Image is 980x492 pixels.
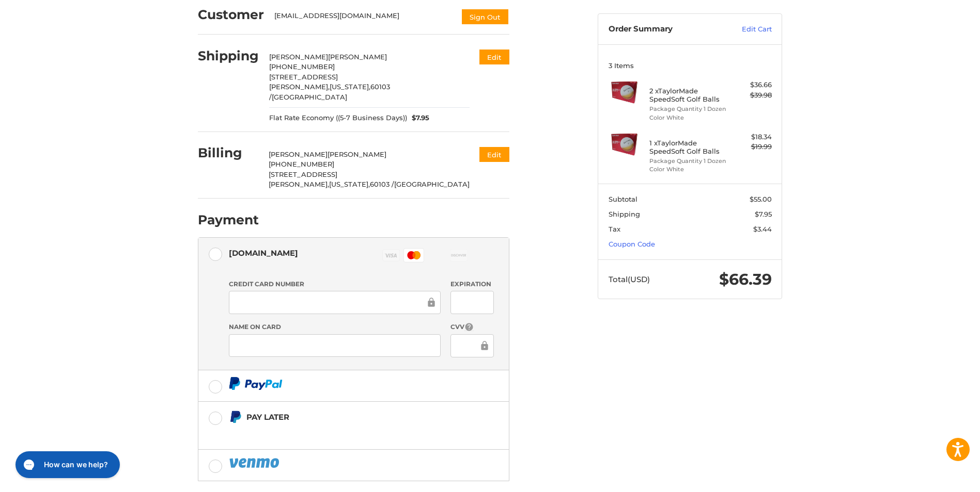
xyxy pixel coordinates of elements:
span: [PERSON_NAME] [328,150,386,158]
span: [PERSON_NAME], [269,83,330,91]
iframe: Gorgias live chat messenger [10,448,123,482]
button: Edit [479,50,509,64]
iframe: PayPal Message 1 [229,428,445,437]
li: Color White [649,165,728,174]
span: [PHONE_NUMBER] [269,160,334,168]
h2: Payment [198,212,259,228]
div: [DOMAIN_NAME] [229,244,298,261]
h2: Customer [198,7,264,23]
h2: Billing [198,145,258,161]
div: $19.99 [731,142,772,152]
li: Color White [649,113,728,122]
label: Expiration [450,280,493,289]
span: [PERSON_NAME] [269,53,328,61]
h4: 2 x TaylorMade SpeedSoft Golf Balls [649,87,728,104]
img: PayPal icon [229,377,283,390]
button: Sign Out [461,8,509,25]
a: Edit Cart [720,24,772,35]
label: CVV [450,322,493,332]
span: 60103 / [370,180,394,188]
span: [GEOGRAPHIC_DATA] [272,93,347,101]
div: Pay Later [246,408,444,425]
span: [PERSON_NAME], [269,180,329,188]
h2: Shipping [198,48,259,64]
img: Pay Later icon [229,411,242,423]
h4: 1 x TaylorMade SpeedSoft Golf Balls [649,139,728,156]
button: Edit [479,147,509,162]
div: $18.34 [731,132,772,142]
span: Total (USD) [609,274,650,284]
label: Name on Card [229,322,441,332]
span: [STREET_ADDRESS] [269,170,337,178]
div: $39.98 [731,90,772,101]
span: Shipping [609,210,640,218]
span: [GEOGRAPHIC_DATA] [394,180,470,188]
span: [STREET_ADDRESS] [269,73,338,81]
div: $36.66 [731,80,772,90]
span: Tax [609,225,620,233]
li: Package Quantity 1 Dozen [649,157,728,166]
label: Credit Card Number [229,280,441,289]
span: $55.00 [750,195,772,203]
span: $3.44 [753,225,772,233]
div: [EMAIL_ADDRESS][DOMAIN_NAME] [274,11,451,25]
h3: 3 Items [609,61,772,70]
a: Coupon Code [609,240,655,248]
span: [US_STATE], [330,83,370,91]
span: Subtotal [609,195,637,203]
span: 60103 / [269,83,390,101]
span: [PHONE_NUMBER] [269,62,335,71]
span: [PERSON_NAME] [328,53,387,61]
span: Flat Rate Economy ((5-7 Business Days)) [269,113,407,123]
span: $7.95 [755,210,772,218]
li: Package Quantity 1 Dozen [649,105,728,113]
span: $66.39 [719,270,772,289]
span: [PERSON_NAME] [269,150,328,158]
span: $7.95 [407,113,430,123]
span: [US_STATE], [329,180,370,188]
img: PayPal icon [229,456,282,469]
h3: Order Summary [609,24,720,35]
